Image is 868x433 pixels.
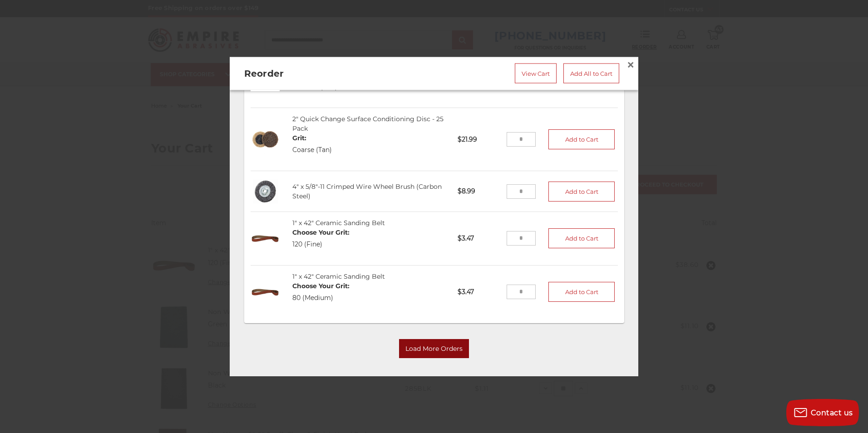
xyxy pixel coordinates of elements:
[292,182,442,200] a: 4" x 5/8"-11 Crimped Wire Wheel Brush (Carbon Steel)
[623,58,638,72] a: Close
[548,130,615,150] button: Add to Cart
[548,229,615,249] button: Add to Cart
[251,277,280,307] img: 1
[451,128,506,151] p: $21.99
[292,146,332,155] dd: Coarse (Tan)
[811,408,853,417] span: Contact us
[451,281,506,303] p: $3.47
[292,293,350,303] dd: 80 (Medium)
[515,64,557,84] a: View Cart
[292,228,350,237] dt: Choose Your Grit:
[626,56,635,74] span: ×
[451,227,506,250] p: $3.47
[251,178,280,206] img: 4
[563,64,619,84] a: Add All to Cart
[292,134,332,143] dt: Grit:
[292,281,350,291] dt: Choose Your Grit:
[292,115,444,133] a: 2" Quick Change Surface Conditioning Disc - 25 Pack
[451,181,506,203] p: $8.99
[251,125,280,154] img: 2
[244,67,394,80] h2: Reorder
[399,340,469,359] button: Load More Orders
[251,224,280,253] img: 1
[548,182,615,202] button: Add to Cart
[292,272,385,280] a: 1" x 42" Ceramic Sanding Belt
[292,219,385,227] a: 1" x 42" Ceramic Sanding Belt
[548,282,615,302] button: Add to Cart
[786,399,859,426] button: Contact us
[292,240,350,249] dd: 120 (Fine)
